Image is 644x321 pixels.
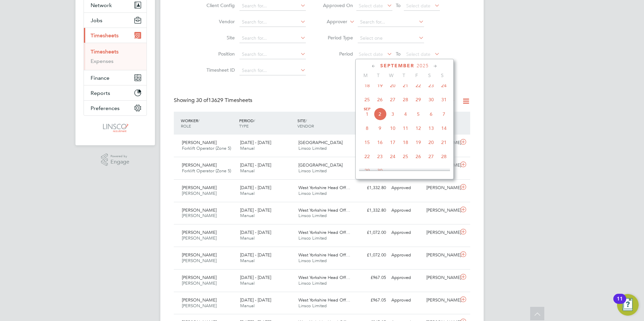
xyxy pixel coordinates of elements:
div: 11 [617,299,623,308]
div: [PERSON_NAME] [424,250,459,261]
span: 13 [425,122,438,135]
span: 1 [361,108,374,120]
span: 3 [386,108,399,120]
div: £1,332.80 [354,205,389,216]
span: West Yorkshire Head Off… [298,229,350,235]
span: Select date [359,3,383,9]
span: [PERSON_NAME] [182,229,217,235]
span: 29 [361,164,374,177]
span: 24 [386,150,399,163]
span: 13629 Timesheets [196,97,252,104]
span: 28 [399,93,412,106]
label: Approved [409,98,455,105]
span: [DATE] - [DATE] [240,252,271,258]
span: Linsco Limited [298,145,327,151]
span: TYPE [239,123,249,129]
span: 14 [438,122,450,135]
span: Sep [361,108,374,111]
span: 5 [412,108,425,120]
span: 22 [361,150,374,163]
span: To [394,1,402,10]
span: Powered by [110,153,129,159]
span: West Yorkshire Head Off… [298,185,350,190]
label: Period Type [323,35,353,41]
span: 23 [374,150,386,163]
span: West Yorkshire Head Off… [298,207,350,213]
span: Select date [359,51,383,57]
span: 8 [361,122,374,135]
span: 10 [386,122,399,135]
span: 15 [361,136,374,149]
a: Expenses [91,58,114,64]
input: Select one [358,34,424,43]
label: Site [204,35,235,41]
label: Period [323,51,353,57]
span: S [436,72,449,78]
div: £1,332.80 [354,182,389,193]
span: 23 [425,79,438,92]
div: [PERSON_NAME] [424,205,459,216]
span: Select date [406,51,430,57]
span: 25 [361,93,374,106]
span: 19 [412,136,425,149]
input: Search for... [239,34,306,43]
input: Search for... [239,17,306,27]
span: [PERSON_NAME] [182,162,217,168]
div: [PERSON_NAME] [424,272,459,283]
div: £967.05 [354,272,389,283]
span: 24 [438,79,450,92]
label: Position [204,51,235,57]
span: 2 [374,108,386,120]
span: 6 [425,108,438,120]
span: 31 [438,93,450,106]
span: 21 [438,136,450,149]
div: Showing [174,97,254,104]
span: 4 [399,108,412,120]
label: Approved On [323,2,353,8]
span: 26 [374,93,386,106]
span: 7 [438,108,450,120]
span: [PERSON_NAME] [182,207,217,213]
span: Manual [240,213,255,218]
span: Linsco Limited [298,258,327,263]
span: 21 [399,79,412,92]
span: 28 [438,150,450,163]
span: 20 [425,136,438,149]
label: Approver [317,19,347,25]
span: [DATE] - [DATE] [240,297,271,303]
div: Approved [389,205,424,216]
span: Manual [240,145,255,151]
span: 12 [412,122,425,135]
span: [DATE] - [DATE] [240,162,271,168]
a: Powered byEngage [101,153,130,166]
span: T [372,72,385,78]
a: Timesheets [91,48,119,55]
span: Timesheets [91,32,119,39]
img: linsco-logo-retina.png [101,122,129,133]
span: [GEOGRAPHIC_DATA] [298,140,343,145]
div: £967.05 [354,295,389,306]
span: 2025 [417,63,429,69]
span: 9 [374,122,386,135]
span: [PERSON_NAME] [182,303,217,309]
span: Manual [240,280,255,286]
span: [DATE] - [DATE] [240,229,271,235]
span: 30 of [196,97,208,104]
div: PERIOD [237,114,296,132]
div: Approved [389,272,424,283]
span: 29 [412,93,425,106]
div: £1,072.00 [354,250,389,261]
span: 25 [399,150,412,163]
span: ROLE [181,123,191,129]
button: Timesheets [84,28,147,43]
span: Manual [240,190,255,196]
span: [PERSON_NAME] [182,258,217,263]
span: / [198,118,199,123]
div: [PERSON_NAME] [424,182,459,193]
span: September [380,63,414,69]
span: [PERSON_NAME] [182,297,217,303]
span: 27 [386,93,399,106]
input: Search for... [358,17,424,27]
button: Preferences [84,101,147,115]
button: Finance [84,70,147,85]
